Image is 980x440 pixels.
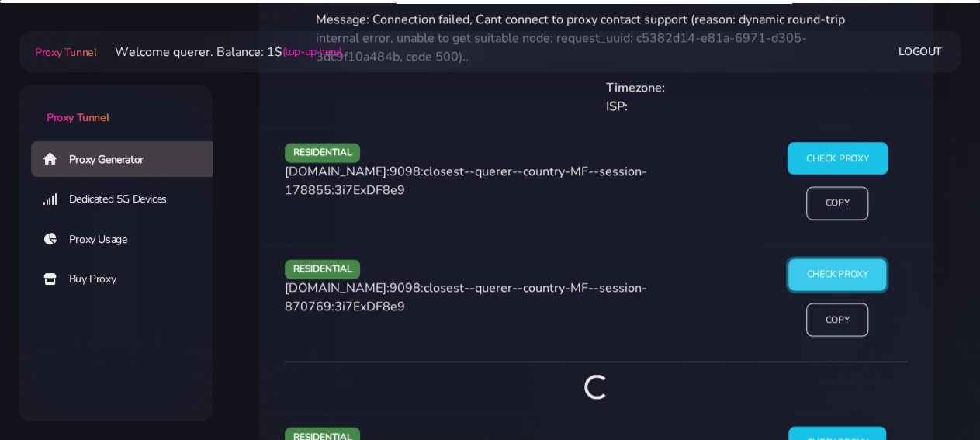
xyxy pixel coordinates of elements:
a: Proxy Generator [31,141,225,177]
input: Copy [806,303,868,337]
a: Logout [899,37,942,66]
div: Message: Connection failed, Cant connect to proxy contact support (reason: dynamic round-trip int... [303,8,890,116]
span: Proxy Tunnel [47,110,109,125]
a: Dedicated 5G Devices [31,182,225,217]
input: Check Proxy [787,143,887,175]
div: ISP: [597,98,742,116]
div: Timezone: [597,79,742,98]
a: Proxy Usage [31,222,225,258]
li: Welcome querer. Balance: 1$ [96,43,341,61]
a: Proxy Tunnel [19,85,213,126]
a: Buy Proxy [31,262,225,297]
a: Proxy Tunnel [32,40,96,64]
span: [DOMAIN_NAME]:9098:closest--querer--country-MF--session-870769:3i7ExDF8e9 [285,280,647,316]
span: residential [285,260,361,279]
input: Check Proxy [788,259,887,291]
input: Copy [806,187,868,220]
iframe: Webchat Widget [905,365,961,421]
span: residential [285,144,361,163]
span: [DOMAIN_NAME]:9098:closest--querer--country-MF--session-178855:3i7ExDF8e9 [285,164,647,199]
a: (top-up here) [282,43,341,60]
span: Proxy Tunnel [35,45,96,60]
